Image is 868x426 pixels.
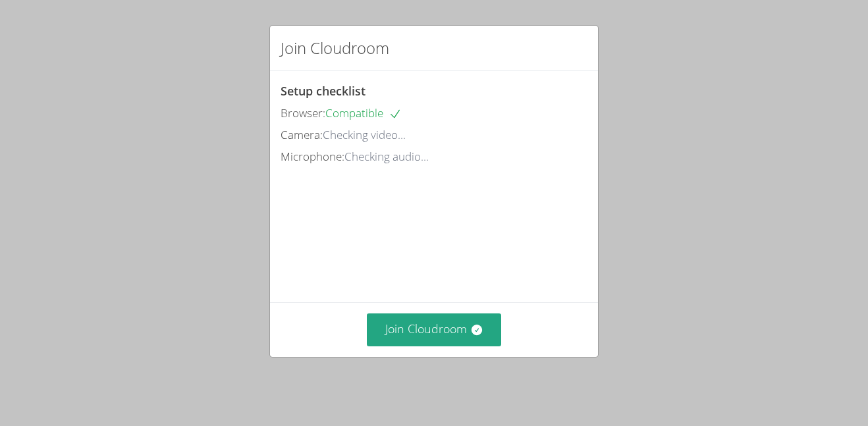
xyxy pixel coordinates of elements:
[281,105,325,120] span: Browser:
[281,149,344,164] span: Microphone:
[344,149,429,164] span: Checking audio...
[323,127,406,142] span: Checking video...
[367,313,502,346] button: Join Cloudroom
[325,105,402,120] span: Compatible
[281,83,366,99] span: Setup checklist
[281,36,389,60] h2: Join Cloudroom
[281,127,323,142] span: Camera:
